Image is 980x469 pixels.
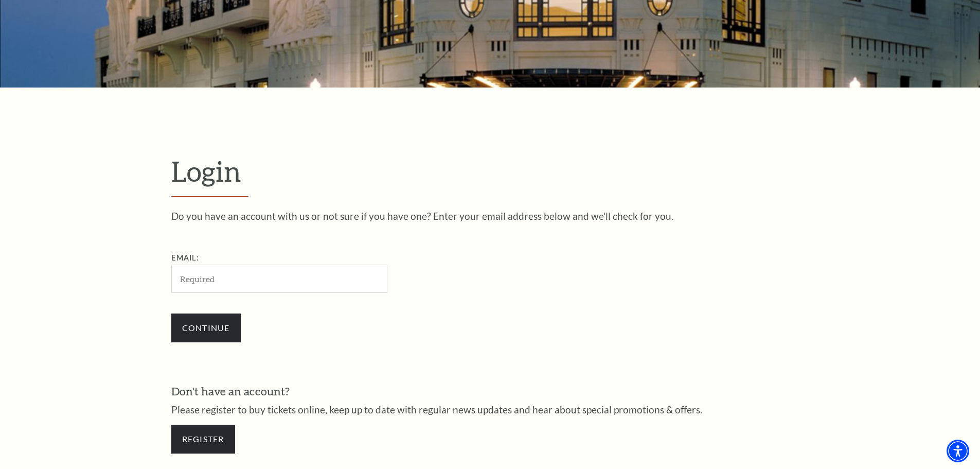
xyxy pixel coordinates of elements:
[171,314,241,342] input: Submit button
[171,253,200,262] label: Email:
[171,405,809,414] p: Please register to buy tickets online, keep up to date with regular news updates and hear about s...
[947,440,969,462] div: Accessibility Menu
[171,425,235,454] a: Register
[171,154,241,187] span: Login
[171,384,809,399] h3: Don't have an account?
[171,265,387,293] input: Required
[171,211,809,221] p: Do you have an account with us or not sure if you have one? Enter your email address below and we...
